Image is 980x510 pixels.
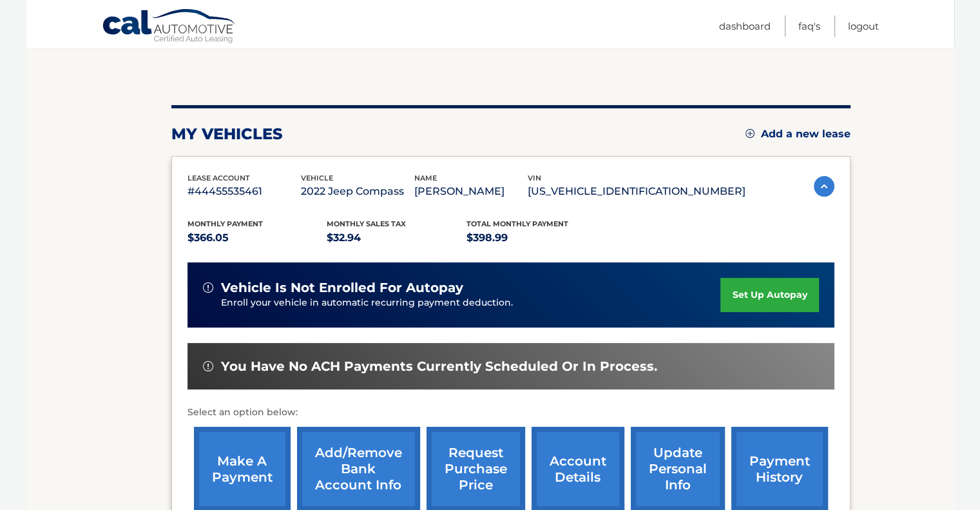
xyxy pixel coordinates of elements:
p: [US_VEHICLE_IDENTIFICATION_NUMBER] [528,182,745,201]
p: $366.05 [187,229,327,247]
span: vehicle [301,173,333,182]
a: Add a new lease [745,128,850,141]
a: Cal Automotive [102,8,237,46]
img: alert-white.svg [203,282,213,293]
img: add.svg [745,129,754,138]
h2: my vehicles [171,124,283,144]
a: FAQ's [798,15,820,37]
span: vin [528,173,541,182]
span: vehicle is not enrolled for autopay [221,280,463,296]
p: $32.94 [327,229,466,247]
span: name [414,173,437,182]
p: [PERSON_NAME] [414,182,528,201]
a: set up autopay [720,278,818,312]
p: #44455535461 [187,182,301,201]
span: Total Monthly Payment [466,219,568,228]
p: 2022 Jeep Compass [301,182,414,201]
a: Logout [848,15,879,37]
p: Enroll your vehicle in automatic recurring payment deduction. [221,296,721,310]
span: Monthly Payment [187,219,263,228]
p: $398.99 [466,229,606,247]
a: Dashboard [719,15,771,37]
img: accordion-active.svg [814,176,834,197]
p: Select an option below: [187,405,834,420]
span: lease account [187,173,250,182]
img: alert-white.svg [203,361,213,371]
span: You have no ACH payments currently scheduled or in process. [221,358,657,375]
span: Monthly sales Tax [327,219,406,228]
